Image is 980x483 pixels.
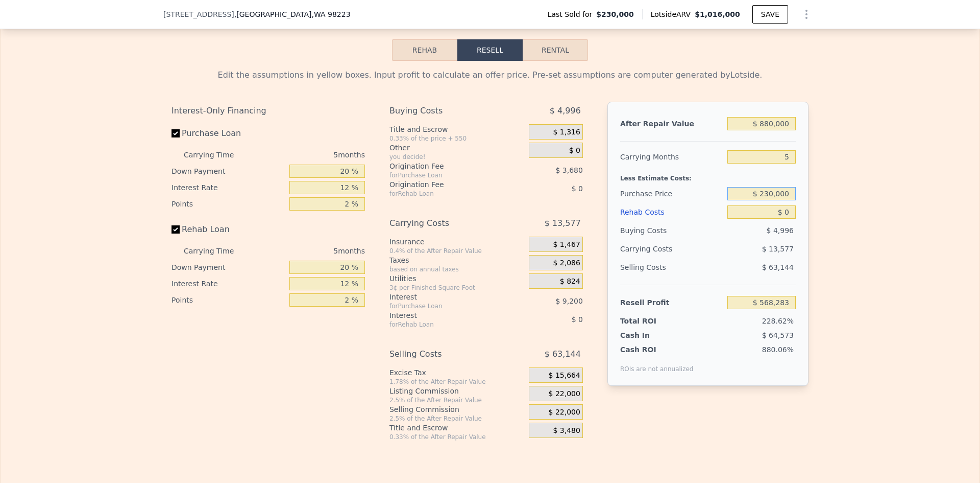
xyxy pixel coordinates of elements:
div: for Rehab Loan [389,320,503,329]
div: 0.33% of the price + 550 [389,134,525,143]
div: Carrying Time [184,243,250,259]
div: Title and Escrow [389,423,525,433]
div: Title and Escrow [389,124,525,134]
span: $ 15,664 [549,371,580,380]
div: Listing Commission [389,386,525,396]
span: , WA 98223 [311,10,350,18]
button: SAVE [752,5,788,24]
span: $ 63,144 [545,345,581,363]
div: Less Estimate Costs: [620,166,796,185]
div: Edit the assumptions in yellow boxes. Input profit to calculate an offer price. Pre-set assumptio... [171,69,808,81]
div: Origination Fee [389,161,503,171]
span: $ 64,573 [762,331,794,339]
span: $ 3,480 [553,426,580,435]
div: based on annual taxes [389,265,525,273]
div: 3¢ per Finished Square Foot [389,284,525,292]
span: 228.62% [762,317,794,325]
div: Excise Tax [389,367,525,378]
div: Carrying Months [620,148,723,166]
span: Lotside ARV [651,9,695,19]
div: Utilities [389,273,525,284]
span: $ 4,996 [767,226,794,235]
div: Interest-Only Financing [171,102,365,120]
span: $1,016,000 [695,10,740,18]
input: Purchase Loan [171,129,180,137]
div: Origination Fee [389,179,503,190]
div: Interest [389,292,503,302]
span: $ 0 [569,146,580,155]
div: Selling Commission [389,404,525,415]
div: 0.33% of the After Repair Value [389,433,525,441]
div: 5 months [254,147,365,163]
div: Points [171,292,285,308]
div: Insurance [389,237,525,247]
button: Rehab [392,39,457,61]
span: , [GEOGRAPHIC_DATA] [234,9,351,19]
span: [STREET_ADDRESS] [163,9,234,19]
div: Selling Costs [389,345,503,363]
div: Carrying Time [184,147,250,163]
div: for Purchase Loan [389,302,503,310]
div: 0.4% of the After Repair Value [389,247,525,255]
span: $ 0 [572,315,583,324]
span: $ 824 [560,277,580,286]
span: $ 22,000 [549,408,580,417]
div: Rehab Costs [620,203,723,221]
div: for Rehab Loan [389,190,503,198]
div: Selling Costs [620,258,723,277]
div: After Repair Value [620,114,723,133]
span: $ 13,577 [762,245,794,253]
div: Carrying Costs [389,214,503,233]
span: $ 63,144 [762,263,794,271]
span: 880.06% [762,346,794,354]
div: Other [389,143,525,153]
span: $ 22,000 [549,389,580,399]
div: Taxes [389,255,525,265]
div: Down Payment [171,163,285,179]
span: $ 9,200 [555,297,582,305]
span: $ 13,577 [545,214,581,233]
div: Resell Profit [620,293,723,312]
div: Down Payment [171,259,285,275]
div: Cash In [620,330,684,340]
span: $ 3,680 [555,166,582,174]
div: Interest Rate [171,179,285,196]
span: $ 2,086 [553,259,580,268]
div: Purchase Price [620,185,723,203]
button: Show Options [796,4,817,25]
span: $ 4,996 [550,102,581,120]
div: Buying Costs [389,102,503,120]
span: $ 0 [572,185,583,193]
label: Purchase Loan [171,124,285,143]
div: 5 months [254,243,365,259]
div: for Purchase Loan [389,171,503,179]
div: Interest [389,310,503,320]
span: $ 1,316 [553,128,580,137]
span: $230,000 [596,9,634,19]
div: Points [171,196,285,212]
div: 1.78% of the After Repair Value [389,378,525,386]
div: ROIs are not annualized [620,355,694,373]
div: 2.5% of the After Repair Value [389,396,525,404]
div: Interest Rate [171,275,285,292]
div: you decide! [389,153,525,161]
label: Rehab Loan [171,220,285,239]
input: Rehab Loan [171,225,180,234]
div: Total ROI [620,316,684,326]
button: Resell [457,39,523,61]
div: Carrying Costs [620,240,684,258]
span: Last Sold for [548,9,597,19]
span: $ 1,467 [553,240,580,249]
div: Cash ROI [620,344,694,355]
button: Rental [523,39,588,61]
div: 2.5% of the After Repair Value [389,415,525,423]
div: Buying Costs [620,221,723,240]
